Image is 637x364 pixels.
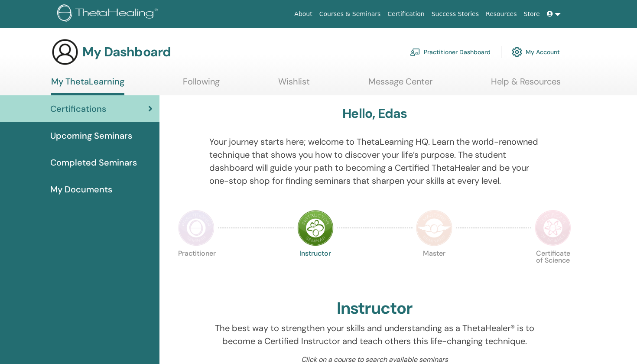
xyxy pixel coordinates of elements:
[297,210,334,246] img: Instructor
[410,48,420,56] img: chalkboard-teacher.svg
[491,76,561,93] a: Help & Resources
[368,76,432,93] a: Message Center
[82,44,171,60] h3: My Dashboard
[57,4,161,24] img: logo.png
[50,156,137,169] span: Completed Seminars
[342,106,407,121] h3: Hello, Edas
[50,102,106,115] span: Certifications
[51,38,79,66] img: generic-user-icon.jpg
[428,6,482,22] a: Success Stories
[316,6,384,22] a: Courses & Seminars
[416,250,452,286] p: Master
[416,210,452,246] img: Master
[209,135,540,187] p: Your journey starts here; welcome to ThetaLearning HQ. Learn the world-renowned technique that sh...
[384,6,428,22] a: Certification
[50,129,132,142] span: Upcoming Seminars
[410,42,491,62] a: Practitioner Dashboard
[183,76,220,93] a: Following
[512,45,522,59] img: cog.svg
[51,76,124,95] a: My ThetaLearning
[297,250,334,286] p: Instructor
[535,210,571,246] img: Certificate of Science
[209,322,540,348] p: The best way to strengthen your skills and understanding as a ThetaHealer® is to become a Certifi...
[520,6,543,22] a: Store
[291,6,315,22] a: About
[178,250,214,286] p: Practitioner
[535,250,571,286] p: Certificate of Science
[178,210,214,246] img: Practitioner
[482,6,520,22] a: Resources
[278,76,310,93] a: Wishlist
[337,299,413,318] h2: Instructor
[512,42,560,62] a: My Account
[50,183,112,196] span: My Documents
